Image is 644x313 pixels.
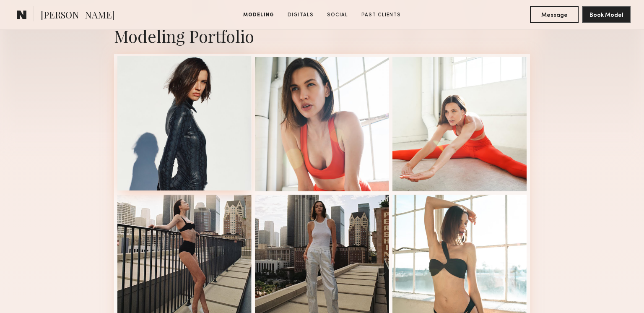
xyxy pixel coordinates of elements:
span: [PERSON_NAME] [41,8,114,23]
a: Past Clients [358,11,404,19]
a: Book Model [582,11,631,18]
a: Modeling [240,11,278,19]
div: Modeling Portfolio [114,25,530,47]
a: Digitals [284,11,317,19]
a: Social [324,11,351,19]
button: Book Model [582,6,631,23]
button: Message [530,6,579,23]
